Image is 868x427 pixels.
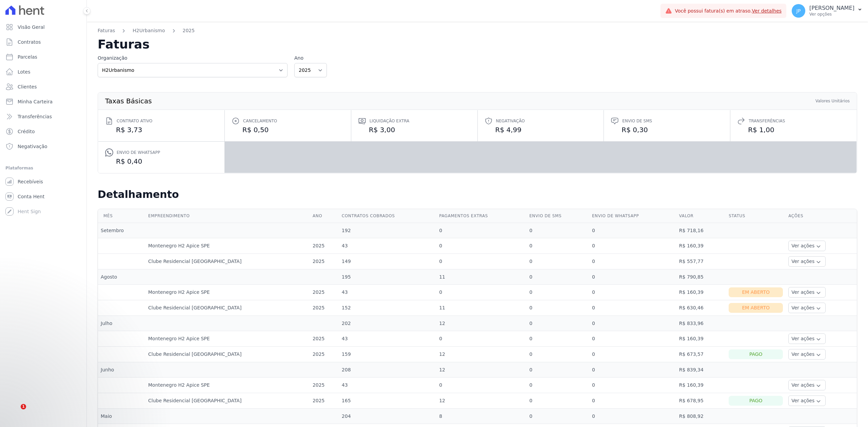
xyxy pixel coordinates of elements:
[18,98,53,105] span: Minha Carteira
[5,164,81,172] div: Plataformas
[3,35,84,49] a: Contratos
[339,223,436,238] td: 192
[527,285,589,300] td: 0
[436,347,527,362] td: 12
[527,269,589,285] td: 0
[815,98,850,104] th: Valores Unitários
[436,393,527,409] td: 12
[310,285,339,300] td: 2025
[729,287,783,297] div: Em Aberto
[589,300,676,316] td: 0
[436,209,527,223] th: Pagamentos extras
[527,316,589,331] td: 0
[589,409,676,424] td: 0
[729,303,783,313] div: Em Aberto
[589,285,676,300] td: 0
[3,95,84,108] a: Minha Carteira
[436,362,527,378] td: 12
[3,65,84,79] a: Lotes
[788,349,826,360] button: Ver ações
[98,55,288,62] label: Organização
[788,303,826,313] button: Ver ações
[527,238,589,254] td: 0
[294,55,327,62] label: Ano
[622,118,652,124] span: Envio de SMS
[117,149,160,156] span: Envio de Whatsapp
[589,269,676,285] td: 0
[145,378,310,393] td: Montenegro H2 Apice SPE
[98,269,145,285] td: Agosto
[5,361,141,409] iframe: Intercom notifications mensagem
[98,316,145,331] td: Julho
[589,331,676,347] td: 0
[611,125,723,135] dd: R$ 0,30
[589,223,676,238] td: 0
[310,347,339,362] td: 2025
[676,209,726,223] th: Valor
[105,157,218,166] dd: R$ 0,40
[3,20,84,34] a: Visão Geral
[676,300,726,316] td: R$ 630,46
[737,125,850,135] dd: R$ 1,00
[436,300,527,316] td: 11
[749,118,785,124] span: Transferências
[18,83,37,90] span: Clientes
[589,362,676,378] td: 0
[310,254,339,269] td: 2025
[676,269,726,285] td: R$ 790,85
[676,285,726,300] td: R$ 160,39
[676,223,726,238] td: R$ 718,16
[676,254,726,269] td: R$ 557,77
[527,209,589,223] th: Envio de SMS
[527,378,589,393] td: 0
[3,125,84,138] a: Crédito
[232,125,344,135] dd: R$ 0,50
[145,300,310,316] td: Clube Residencial [GEOGRAPHIC_DATA]
[310,300,339,316] td: 2025
[18,68,31,75] span: Lotes
[339,378,436,393] td: 43
[436,378,527,393] td: 0
[18,193,44,200] span: Conta Hent
[527,223,589,238] td: 0
[18,113,52,120] span: Transferências
[339,285,436,300] td: 43
[729,349,783,359] div: Pago
[310,393,339,409] td: 2025
[676,362,726,378] td: R$ 839,34
[589,209,676,223] th: Envio de Whatsapp
[589,347,676,362] td: 0
[676,378,726,393] td: R$ 160,39
[105,125,218,135] dd: R$ 3,73
[310,378,339,393] td: 2025
[145,254,310,269] td: Clube Residencial [GEOGRAPHIC_DATA]
[589,378,676,393] td: 0
[485,125,597,135] dd: R$ 4,99
[98,27,115,34] a: Faturas
[527,300,589,316] td: 0
[788,256,826,267] button: Ver ações
[676,331,726,347] td: R$ 160,39
[729,396,783,406] div: Pago
[788,380,826,390] button: Ver ações
[98,188,857,201] h2: Detalhamento
[339,347,436,362] td: 159
[676,409,726,424] td: R$ 808,92
[18,39,41,45] span: Contratos
[339,300,436,316] td: 152
[358,125,471,135] dd: R$ 3,00
[589,393,676,409] td: 0
[589,238,676,254] td: 0
[98,223,145,238] td: Setembro
[3,50,84,64] a: Parcelas
[589,316,676,331] td: 0
[21,404,26,409] span: 1
[145,331,310,347] td: Montenegro H2 Apice SPE
[117,118,152,124] span: Contrato ativo
[796,8,801,13] span: JP
[339,269,436,285] td: 195
[145,238,310,254] td: Montenegro H2 Apice SPE
[675,7,782,15] span: Você possui fatura(s) em atraso.
[339,362,436,378] td: 208
[310,331,339,347] td: 2025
